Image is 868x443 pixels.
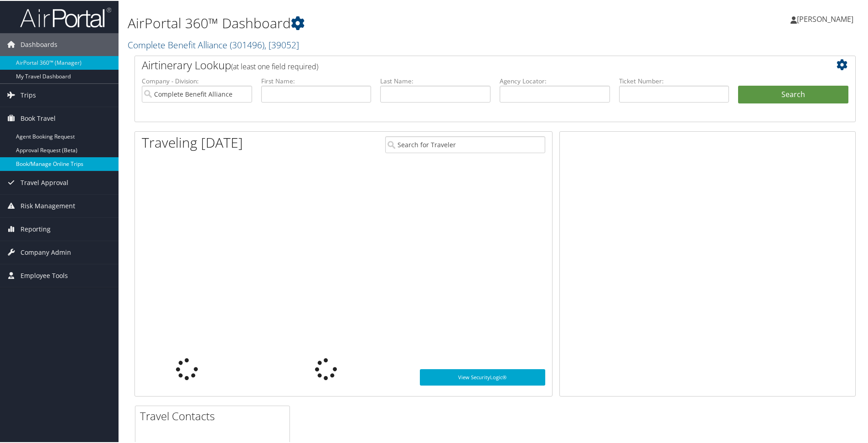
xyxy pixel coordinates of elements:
[21,194,75,216] span: Risk Management
[261,76,372,85] label: First Name:
[128,38,299,50] a: Complete Benefit Alliance
[385,135,545,152] input: Search for Traveler
[619,76,729,85] label: Ticket Number:
[797,13,853,23] span: [PERSON_NAME]
[142,76,252,85] label: Company - Division:
[21,106,56,129] span: Book Travel
[21,217,51,240] span: Reporting
[128,13,618,32] h1: AirPortal 360™ Dashboard
[21,240,71,263] span: Company Admin
[21,83,36,106] span: Trips
[420,368,545,385] a: View SecurityLogic®
[738,85,848,103] button: Search
[21,170,68,193] span: Travel Approval
[790,5,863,32] a: [PERSON_NAME]
[20,6,111,27] img: airportal-logo.png
[230,38,264,50] span: ( 301496 )
[21,263,68,286] span: Employee Tools
[231,61,318,71] span: (at least one field required)
[142,132,243,151] h1: Traveling [DATE]
[21,32,57,55] span: Dashboards
[500,76,610,85] label: Agency Locator:
[140,407,289,423] h2: Travel Contacts
[380,76,491,85] label: Last Name:
[264,38,299,50] span: , [ 39052 ]
[142,57,788,72] h2: Airtinerary Lookup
